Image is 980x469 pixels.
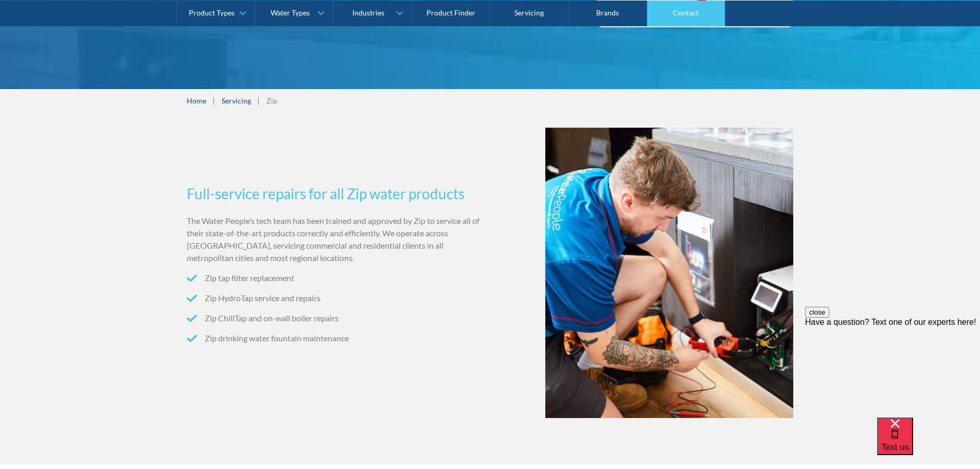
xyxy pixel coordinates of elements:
h3: Full-service repairs for all Zip water products [187,183,486,204]
iframe: podium webchat widget prompt [805,307,980,430]
li: Zip drinking water fountain maintenance [187,332,486,344]
li: Zip ChillTap and on-wall boiler repairs [187,312,486,324]
iframe: podium webchat widget bubble [877,418,980,469]
div: Product Types [189,8,235,17]
div: Zip [266,95,277,106]
a: Servicing [222,95,251,106]
li: Zip HydroTap service and repairs [187,292,486,304]
div: Water Types [271,8,310,17]
div: Industries [352,8,384,17]
a: Home [187,95,206,106]
p: The Water People’s tech team has been trained and approved by Zip to service all of their state-o... [187,215,486,264]
div: | [256,94,261,107]
div: | [211,94,217,107]
img: Technician installing a Zip tap [545,128,793,418]
li: Zip tap filter replacement [187,272,486,284]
